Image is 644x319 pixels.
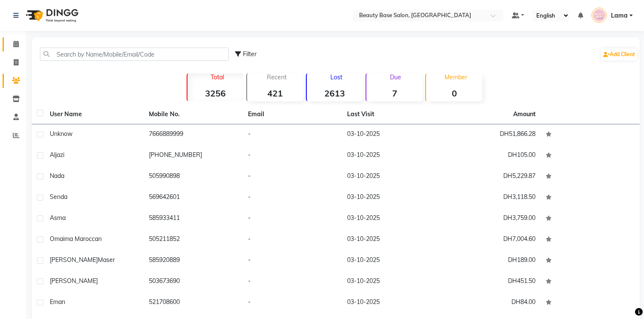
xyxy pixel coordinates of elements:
[144,105,243,124] th: Mobile No.
[342,229,441,250] td: 03-10-2025
[368,73,423,81] p: Due
[441,145,541,166] td: DH105.00
[243,292,342,313] td: -
[50,298,65,306] span: eman
[45,105,144,124] th: User Name
[144,145,243,166] td: [PHONE_NUMBER]
[592,8,607,23] img: Lama
[342,124,441,145] td: 03-10-2025
[243,166,342,187] td: -
[243,50,257,58] span: Filter
[50,130,73,138] span: unknow
[342,271,441,292] td: 03-10-2025
[251,73,303,81] p: Recent
[441,187,541,208] td: DH3,118.50
[50,193,67,201] span: senda
[144,166,243,187] td: 505990898
[441,271,541,292] td: DH451.50
[243,229,342,250] td: -
[243,145,342,166] td: -
[601,48,637,60] a: Add Client
[243,124,342,145] td: -
[187,88,244,99] strong: 3256
[191,73,244,81] p: Total
[144,229,243,250] td: 505211852
[611,11,628,20] span: Lama
[243,187,342,208] td: -
[50,235,102,243] span: omaima maroccan
[342,145,441,166] td: 03-10-2025
[366,88,423,99] strong: 7
[144,187,243,208] td: 569642601
[426,88,482,99] strong: 0
[22,3,81,27] img: logo
[144,271,243,292] td: 503673690
[441,229,541,250] td: DH7,004.60
[50,256,98,264] span: [PERSON_NAME]
[144,292,243,313] td: 521708600
[144,208,243,229] td: 585933411
[307,88,363,99] strong: 2613
[342,166,441,187] td: 03-10-2025
[243,250,342,271] td: -
[342,105,441,124] th: Last Visit
[342,187,441,208] td: 03-10-2025
[243,105,342,124] th: Email
[144,124,243,145] td: 7666889999
[441,124,541,145] td: DH51,866.28
[50,151,64,159] span: aljazi
[342,292,441,313] td: 03-10-2025
[50,172,64,180] span: nada
[144,250,243,271] td: 585920889
[441,292,541,313] td: DH84.00
[441,250,541,271] td: DH189.00
[441,166,541,187] td: DH5,229.87
[441,208,541,229] td: DH3,759.00
[508,105,541,124] th: Amount
[98,256,115,264] span: maser
[50,214,66,222] span: asma
[243,271,342,292] td: -
[310,73,363,81] p: Lost
[243,208,342,229] td: -
[429,73,482,81] p: Member
[40,48,229,61] input: Search by Name/Mobile/Email/Code
[342,250,441,271] td: 03-10-2025
[247,88,303,99] strong: 421
[50,277,98,285] span: [PERSON_NAME]
[342,208,441,229] td: 03-10-2025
